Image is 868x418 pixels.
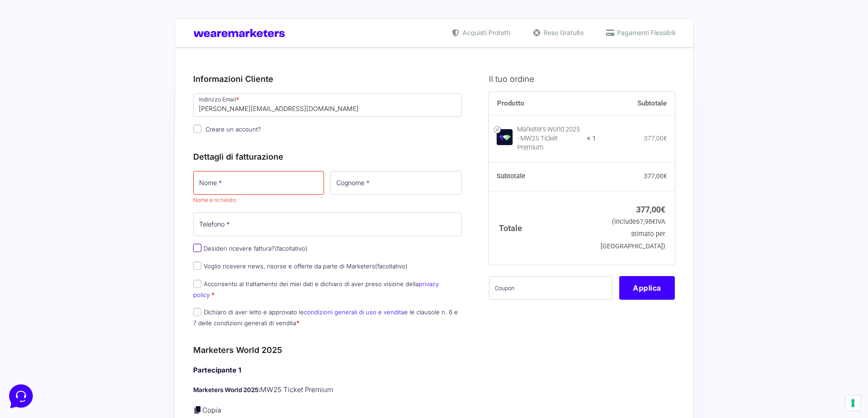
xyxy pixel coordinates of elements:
span: Inizia una conversazione [59,82,134,89]
input: Nome * [193,171,324,195]
img: dark [15,51,33,69]
span: € [663,172,667,180]
label: Voglio ricevere news, risorse e offerte da parte di Marketers [193,262,408,270]
input: Cerca un articolo... [21,132,149,141]
h3: Il tuo ordine [489,73,675,85]
button: Home [7,292,63,313]
bdi: 377,00 [636,205,665,214]
span: Trova una risposta [15,113,71,120]
span: € [663,135,667,142]
a: Apri Centro Assistenza [97,113,168,120]
div: Marketers World 2025 - MW25 Ticket Premium [517,125,581,152]
bdi: 377,00 [644,172,667,180]
a: condizioni generali di uso e vendita [304,308,404,316]
span: Reso Gratuito [541,28,584,37]
th: Prodotto [489,92,596,116]
input: Telefono * [193,212,462,236]
span: Nome è richiesto [193,196,236,203]
button: Applica [619,276,675,300]
span: Creare un account? [205,126,261,133]
img: Marketers World 2025 - MW25 Ticket Premium [497,129,513,145]
span: (facoltativo) [275,245,308,252]
label: Dichiaro di aver letto e approvato le e le clausole n. 6 e 7 delle condizioni generali di vendita [193,308,458,326]
h3: Informazioni Cliente [193,73,462,85]
bdi: 377,00 [644,135,667,142]
span: € [661,205,665,214]
h3: Dettagli di fatturazione [193,151,462,163]
p: Messaggi [79,305,103,313]
th: Subtotale [489,162,596,191]
label: Acconsento al trattamento dei miei dati e dichiaro di aver preso visione della [193,280,439,298]
a: privacy policy [193,280,439,298]
th: Subtotale [596,92,675,116]
h2: Ciao da Marketers 👋 [7,7,153,22]
button: Messaggi [63,292,119,313]
span: 67,98 [636,218,656,226]
input: Desideri ricevere fattura?(facoltativo) [193,244,201,252]
h3: Marketers World 2025 [193,344,462,356]
a: Copia [202,406,221,414]
span: € [652,218,656,226]
a: Copia i dettagli dell'acquirente [193,405,202,414]
iframe: Customerly Messenger Launcher [7,383,35,410]
button: Inizia una conversazione [15,76,168,95]
button: Le tue preferenze relative al consenso per le tecnologie di tracciamento [845,395,861,411]
input: Indirizzo Email * [193,93,462,117]
span: Acquisti Protetti [460,28,510,37]
span: Pagamenti Flessibili [615,28,675,37]
input: Cognome * [330,171,462,195]
input: Dichiaro di aver letto e approvato lecondizioni generali di uso e venditae le clausole n. 6 e 7 d... [193,308,201,316]
strong: × 1 [587,134,596,143]
p: Home [27,305,43,313]
h4: Partecipante 1 [193,365,462,376]
span: (facoltativo) [375,262,408,270]
th: Totale [489,191,596,264]
span: Le tue conversazioni [15,36,77,44]
input: Voglio ricevere news, risorse e offerte da parte di Marketers(facoltativo) [193,262,201,270]
img: dark [29,51,47,69]
img: dark [44,51,62,69]
p: MW25 Ticket Premium [193,385,462,395]
input: Coupon [489,276,612,300]
label: Desideri ricevere fattura? [193,245,308,252]
p: Aiuto [140,305,154,313]
small: (include IVA stimato per [GEOGRAPHIC_DATA]) [601,218,665,250]
strong: Marketers World 2025: [193,386,260,393]
input: Creare un account? [193,125,201,133]
input: Acconsento al trattamento dei miei dati e dichiaro di aver preso visione dellaprivacy policy [193,280,201,288]
button: Aiuto [119,292,175,313]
